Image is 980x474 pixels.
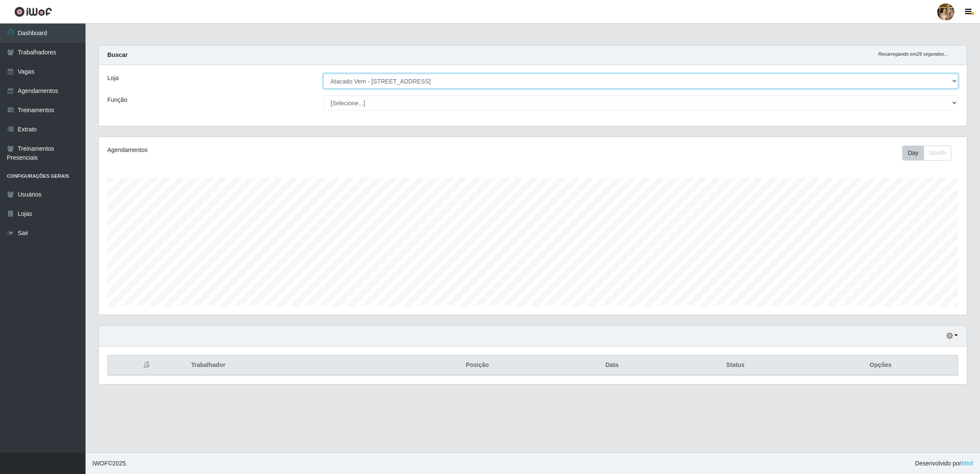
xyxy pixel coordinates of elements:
[107,51,127,58] strong: Buscar
[902,146,958,161] div: Toolbar with button groups
[902,146,951,161] div: First group
[961,460,973,467] a: iWof
[92,460,108,467] span: IWOF
[107,146,455,155] div: Agendamentos
[107,95,127,104] label: Função
[878,51,948,57] i: Recarregando em 29 segundos...
[915,459,973,468] span: Desenvolvido por
[107,74,118,83] label: Loja
[902,146,924,161] button: Day
[186,355,398,376] th: Trabalhador
[14,6,52,17] img: CoreUI Logo
[667,355,803,376] th: Status
[398,355,556,376] th: Posição
[803,355,958,376] th: Opções
[924,146,951,161] button: Month
[92,459,127,468] span: © 2025 .
[557,355,667,376] th: Data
